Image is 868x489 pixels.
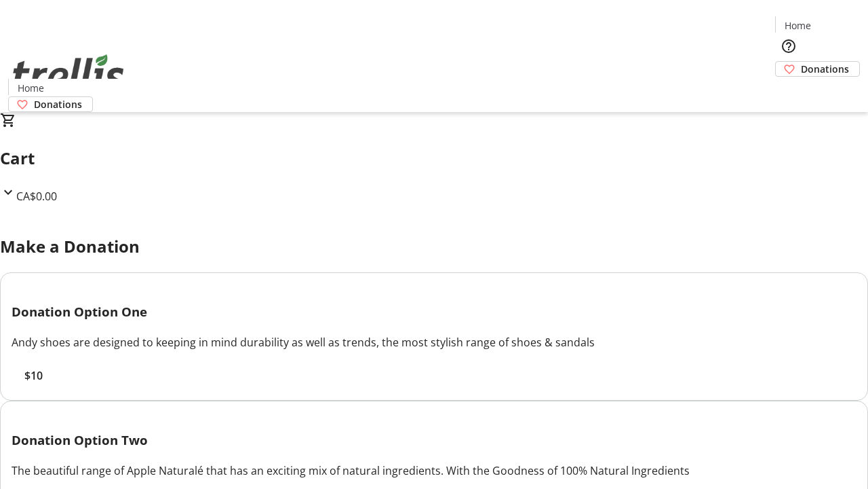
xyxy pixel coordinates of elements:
[8,96,93,112] a: Donations
[12,431,856,450] h3: Donation Option Two
[12,334,856,350] div: Andy shoes are designed to keeping in mind durability as well as trends, the most stylish range o...
[776,18,819,33] a: Home
[12,367,55,384] button: $10
[785,18,811,33] span: Home
[24,367,43,384] span: $10
[775,61,860,77] a: Donations
[8,39,129,107] img: Orient E2E Organization mbGOeGc8dg's Logo
[12,463,856,479] div: The beautiful range of Apple Naturalé that has an exciting mix of natural ingredients. With the G...
[12,302,856,321] h3: Donation Option One
[16,189,57,204] span: CA$0.00
[34,97,82,111] span: Donations
[801,62,849,76] span: Donations
[9,81,52,95] a: Home
[18,81,44,95] span: Home
[775,77,802,104] button: Cart
[775,33,802,60] button: Help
